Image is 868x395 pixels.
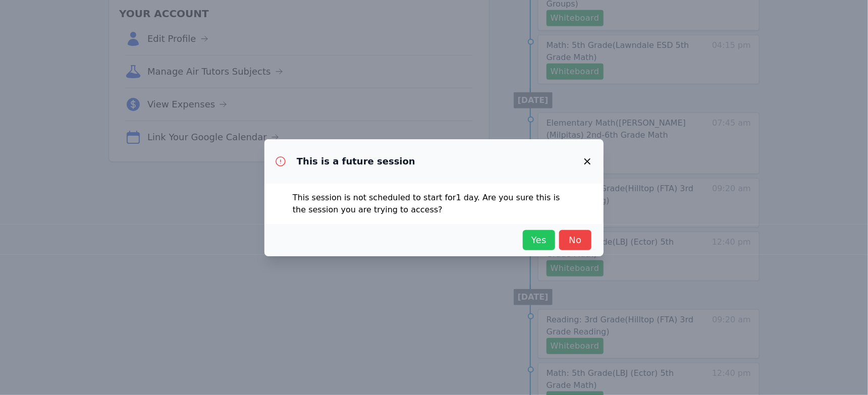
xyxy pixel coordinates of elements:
span: No [564,233,586,247]
button: Yes [523,230,555,250]
p: This session is not scheduled to start for 1 day . Are you sure this is the session you are tryin... [293,192,575,216]
span: Yes [528,233,550,247]
button: No [559,230,591,250]
h3: This is a future session [297,155,415,167]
